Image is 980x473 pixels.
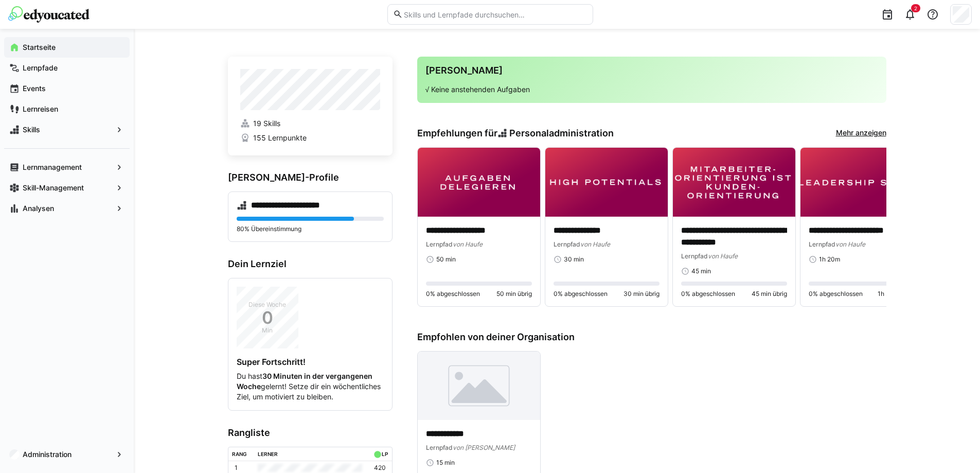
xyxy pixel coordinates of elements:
p: √ Keine anstehenden Aufgaben [425,84,878,95]
span: 30 min übrig [623,290,660,298]
span: 15 min [436,459,455,467]
span: 0% abgeschlossen [809,290,863,298]
span: Lernpfad [426,444,453,451]
h4: Super Fortschritt! [237,357,384,367]
span: 155 Lernpunkte [253,133,307,143]
span: 50 min [436,255,456,264]
span: 30 min [564,255,584,264]
span: Personaladministration [509,128,614,139]
div: LP [382,451,388,457]
span: 0% abgeschlossen [554,290,608,298]
span: 45 min [691,267,711,275]
span: von Haufe [580,240,610,248]
div: Rang [232,451,247,457]
span: 0% abgeschlossen [681,290,735,298]
span: 50 min übrig [496,290,532,298]
input: Skills und Lernpfade durchsuchen… [403,10,587,19]
div: Lerner [258,451,278,457]
img: image [418,352,540,421]
img: image [800,148,923,217]
strong: 30 Minuten in der vergangenen Woche [237,372,372,391]
img: image [418,148,540,217]
p: 80% Übereinstimmung [237,225,384,233]
img: image [673,148,795,217]
span: Lernpfad [809,240,835,248]
span: 45 min übrig [752,290,787,298]
span: 1h 20m [819,255,840,264]
a: Mehr anzeigen [836,128,886,139]
span: Lernpfad [554,240,580,248]
h3: [PERSON_NAME] [425,65,878,76]
a: 19 Skills [240,118,380,129]
h3: Dein Lernziel [228,258,393,270]
span: Lernpfad [426,240,453,248]
span: 2 [914,5,917,11]
span: 1h 20m übrig [878,290,915,298]
span: von Haufe [835,240,865,248]
h3: [PERSON_NAME]-Profile [228,172,393,183]
span: Lernpfad [681,252,708,260]
p: 420 [374,464,386,472]
p: 1 [235,464,238,472]
span: 19 Skills [253,118,280,129]
h3: Empfohlen von deiner Organisation [417,331,886,343]
p: Du hast gelernt! Setze dir ein wöchentliches Ziel, um motiviert zu bleiben. [237,371,384,402]
span: von [PERSON_NAME] [453,444,515,451]
span: von Haufe [708,252,738,260]
span: 0% abgeschlossen [426,290,480,298]
h3: Rangliste [228,427,393,439]
img: image [545,148,668,217]
h3: Empfehlungen für [417,128,614,139]
span: von Haufe [453,240,483,248]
